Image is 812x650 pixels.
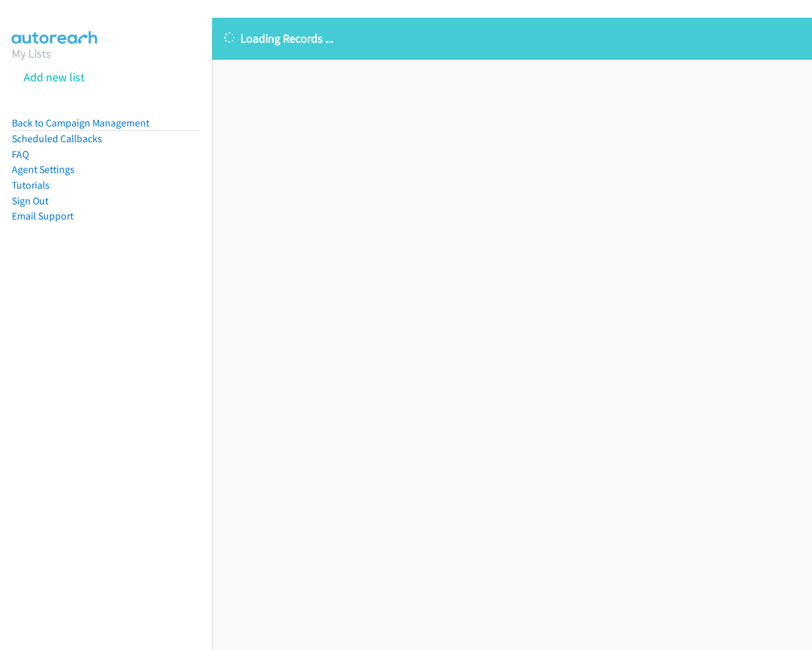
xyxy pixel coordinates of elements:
a: Tutorials [12,179,50,191]
a: Back to Campaign Management [12,117,149,129]
a: FAQ [12,148,29,161]
a: Scheduled Callbacks [12,132,102,145]
a: Sign Out [12,195,48,207]
a: Add new list [24,69,84,85]
a: Email Support [12,210,73,222]
a: Agent Settings [12,163,75,176]
p: Loading Records ... [224,29,800,47]
a: My Lists [12,46,51,61]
